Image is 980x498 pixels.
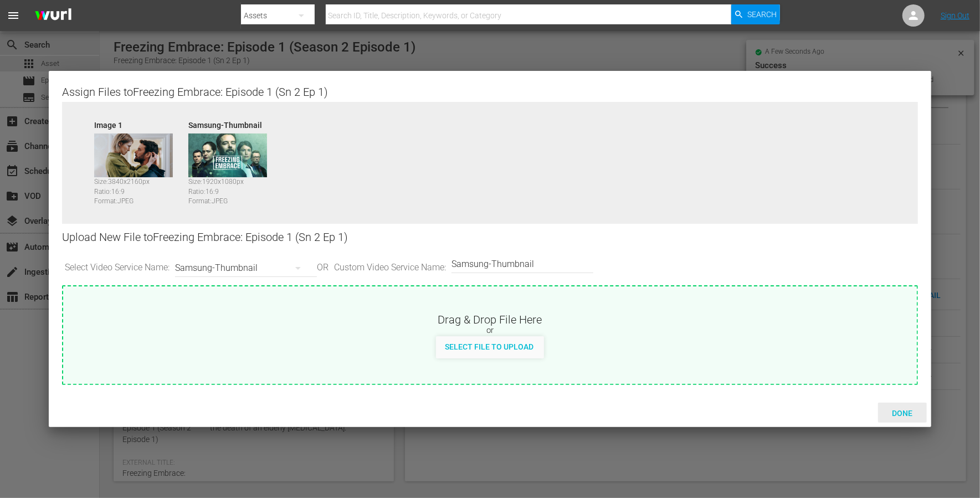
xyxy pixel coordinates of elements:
[747,4,777,24] span: Search
[188,177,277,201] div: Size: 1920 x 1080 px Ratio: 16:9 Format: JPEG
[175,253,311,284] div: Samsung-Thumbnail
[62,84,917,97] div: Assign Files to Freezing Embrace: Episode 1 (Sn 2 Ep 1)
[878,403,927,423] button: Done
[94,134,173,178] img: 190168647-0.jpeg
[62,224,917,251] div: Upload New File to Freezing Embrace: Episode 1 (Sn 2 Ep 1)
[314,261,331,274] span: OR
[436,336,542,356] button: Select File to Upload
[883,409,921,418] span: Done
[731,4,780,24] button: Search
[27,3,80,29] img: ans4CAIJ8jUAAAAAAAAAAAAAAAAAAAAAAAAgQb4GAAAAAAAAAAAAAAAAAAAAAAAAJMjXAAAAAAAAAAAAAAAAAAAAAAAAgAT5G...
[188,134,267,178] img: 190168647-Samsung-Thumbnail_v1.jpg
[62,261,172,274] span: Select Video Service Name:
[941,11,969,20] a: Sign Out
[331,261,449,274] span: Custom Video Service Name:
[7,9,20,22] span: menu
[436,342,542,351] span: Select File to Upload
[63,312,916,325] div: Drag & Drop File Here
[188,120,277,127] div: Samsung-Thumbnail
[94,177,183,201] div: Size: 3840 x 2160 px Ratio: 16:9 Format: JPEG
[63,325,916,336] div: or
[94,120,183,127] div: Image 1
